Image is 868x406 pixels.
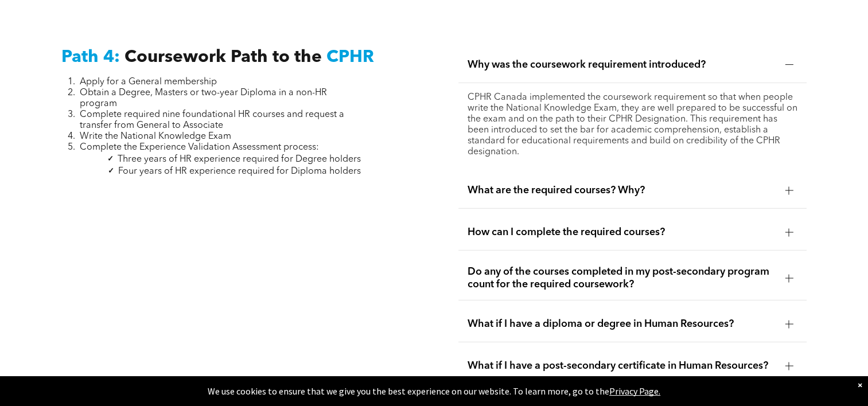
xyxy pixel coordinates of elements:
[80,132,231,141] span: Write the National Knowledge Exam
[468,360,776,372] span: What if I have a post-secondary certificate in Human Resources?
[468,266,776,291] span: Do any of the courses completed in my post-secondary program count for the required coursework?
[326,49,374,66] span: CPHR
[80,77,217,87] span: Apply for a General membership
[468,318,776,330] span: What if I have a diploma or degree in Human Resources?
[61,49,120,66] span: Path 4:
[468,58,776,71] span: Why was the coursework requirement introduced?
[124,49,322,66] span: Coursework Path to the
[468,184,776,197] span: What are the required courses? Why?
[609,385,660,397] a: Privacy Page.
[468,92,797,158] p: CPHR Canada implemented the coursework requirement so that when people write the National Knowled...
[858,379,862,391] div: Dismiss notification
[468,226,776,239] span: How can I complete the required courses?
[80,110,344,130] span: Complete required nine foundational HR courses and request a transfer from General to Associate
[118,155,361,164] span: Three years of HR experience required for Degree holders
[80,88,327,108] span: Obtain a Degree, Masters or two-year Diploma in a non-HR program
[80,143,319,152] span: Complete the Experience Validation Assessment process:
[118,167,361,176] span: Four years of HR experience required for Diploma holders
